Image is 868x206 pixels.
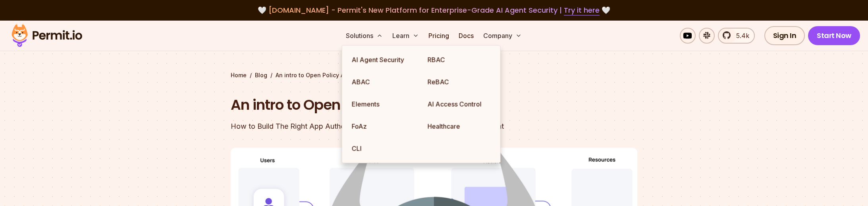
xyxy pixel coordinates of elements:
[764,26,805,45] a: Sign In
[345,115,421,137] a: FoAz
[268,5,600,15] span: [DOMAIN_NAME] - Permit's New Platform for Enterprise-Grade AI Agent Security |
[345,93,421,115] a: Elements
[8,22,86,49] img: Permit logo
[425,28,452,44] a: Pricing
[421,115,497,137] a: Healthcare
[231,71,637,79] div: / /
[231,121,536,132] div: How to Build The Right App Authorization Solution - An Intro to Open Policy Agent
[421,93,497,115] a: AI Access Control
[455,28,477,44] a: Docs
[343,28,386,44] button: Solutions
[345,49,421,71] a: AI Agent Security
[231,71,247,79] a: Home
[255,71,267,79] a: Blog
[421,71,497,93] a: ReBAC
[718,28,755,44] a: 5.4k
[421,49,497,71] a: RBAC
[19,5,849,16] div: 🤍 🤍
[731,31,749,40] span: 5.4k
[231,95,536,115] h1: An intro to Open Policy Agent (OPA)
[564,5,600,15] a: Try it here
[389,28,422,44] button: Learn
[345,137,421,160] a: CLI
[345,71,421,93] a: ABAC
[808,26,860,45] a: Start Now
[480,28,525,44] button: Company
